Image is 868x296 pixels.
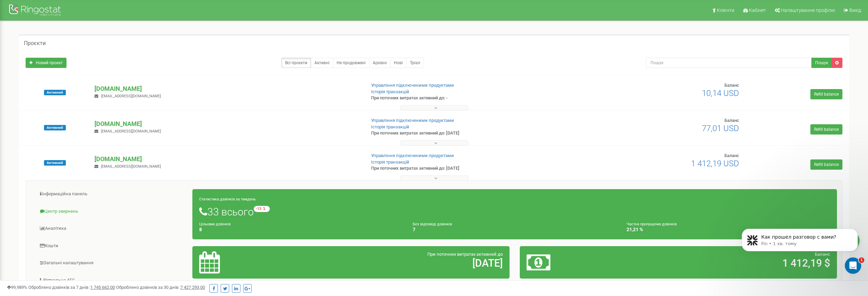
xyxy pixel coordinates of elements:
div: Максим каже… [5,20,131,67]
span: 77,01 USD [702,124,739,133]
p: [DOMAIN_NAME] [94,155,360,164]
button: Завантажити вкладений файл [32,224,38,229]
h1: Fin [33,3,41,8]
input: Пошук [646,58,812,68]
a: Аналiтика [31,220,193,237]
textarea: Повідомлення... [6,209,131,221]
small: Частка пропущених дзвінків [627,222,677,226]
span: Активний [44,125,66,130]
a: Нові [390,58,407,68]
button: Пошук [811,58,832,68]
small: Цільових дзвінків [199,222,231,226]
a: Загальні налаштування [31,255,193,271]
button: Головна [107,4,120,17]
small: Без відповіді дзвінків [413,222,452,226]
h4: 7 [413,227,616,232]
a: Історія транзакцій [371,124,409,129]
h2: 1 412,19 $ [631,257,830,269]
a: Управління підключеними продуктами [371,83,454,88]
button: go back [4,4,17,17]
span: Клієнти [717,8,734,13]
h4: 21,21 % [627,227,830,232]
img: Ringostat Logo [9,3,63,19]
a: Управління підключеними продуктами [371,118,454,123]
a: Не продовжені [333,58,369,68]
h2: [DATE] [304,257,502,269]
a: Новий проєкт [26,58,67,68]
a: Всі проєкти [281,58,311,68]
small: -13 [254,206,270,212]
button: Надіслати повідомлення… [117,221,128,232]
a: Refill balance [810,159,842,170]
span: Активний [44,90,66,95]
div: Спасибо за ответ!В случае возникновения вопросов — обращайтесь, всегда рады помочь! :)желаю вам х... [5,67,112,207]
u: 7 427 293,00 [180,285,205,290]
div: Volodymyr каже… [5,67,131,213]
span: 10,14 USD [702,88,739,98]
button: Вибір емодзі [11,224,16,229]
iframe: Intercom live chat [845,257,861,274]
span: Оброблено дзвінків за 30 днів : [116,285,205,290]
h4: 8 [199,227,403,232]
div: нет. [GEOGRAPHIC_DATA]. отметил себе в заметках проблему на будущее. пока будет стараться без гар... [30,24,126,58]
div: нет. [GEOGRAPHIC_DATA]. отметил себе в заметках проблему на будущее. пока будет стараться без гар... [25,20,131,62]
p: При поточних витратах активний до: [DATE] [371,165,568,172]
span: 1 412,19 USD [691,159,739,168]
span: Баланс [724,83,739,88]
span: [EMAIL_ADDRESS][DOMAIN_NAME] [101,129,161,133]
p: При поточних витратах активний до: [DATE] [371,130,568,137]
span: Баланс [724,118,739,123]
a: Віртуальна АТС [31,272,193,289]
h5: Проєкти [24,40,46,46]
span: Кабінет [749,8,766,13]
img: Profile image for Fin [19,5,30,16]
p: При поточних витратах активний до: - [371,95,568,101]
span: 99,989% [7,285,27,290]
p: [DOMAIN_NAME] [94,84,360,93]
u: 1 745 662,00 [90,285,115,290]
a: Refill balance [810,89,842,99]
div: Спасибо за ответ! В случае возникновения вопросов — обращайтесь, всегда рады помочь! :) [11,71,106,91]
button: Start recording [43,224,49,229]
a: Центр звернень [31,203,193,220]
a: Управління підключеними продуктами [371,153,454,158]
iframe: Intercom notifications повідомлення [732,214,868,278]
div: желаю вам хорошего дня! ​ [11,190,106,203]
p: [DOMAIN_NAME] [94,119,360,128]
a: Активні [311,58,333,68]
a: Кошти [31,238,193,254]
a: Інформаційна панель [31,186,193,202]
span: [EMAIL_ADDRESS][DOMAIN_NAME] [101,164,161,169]
h1: 33 всього [199,206,830,217]
a: Refill balance [810,124,842,135]
span: Вихід [849,8,861,13]
a: Історія транзакцій [371,159,409,165]
a: Архівні [369,58,391,68]
span: [EMAIL_ADDRESS][DOMAIN_NAME] [101,94,161,98]
p: Наші фахівці також можуть допомогти [33,8,105,18]
span: Налаштування профілю [781,8,835,13]
a: Тріал [406,58,424,68]
span: Оброблено дзвінків за 7 днів : [28,285,115,290]
span: 1 [859,257,864,263]
span: Активний [44,160,66,166]
small: Статистика дзвінків за тиждень [199,197,256,201]
span: Баланс [724,153,739,158]
button: вибір GIF-файлів [21,224,27,229]
span: При поточних витратах активний до [427,252,503,257]
a: Історія транзакцій [371,89,409,94]
div: Закрити [120,4,132,16]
